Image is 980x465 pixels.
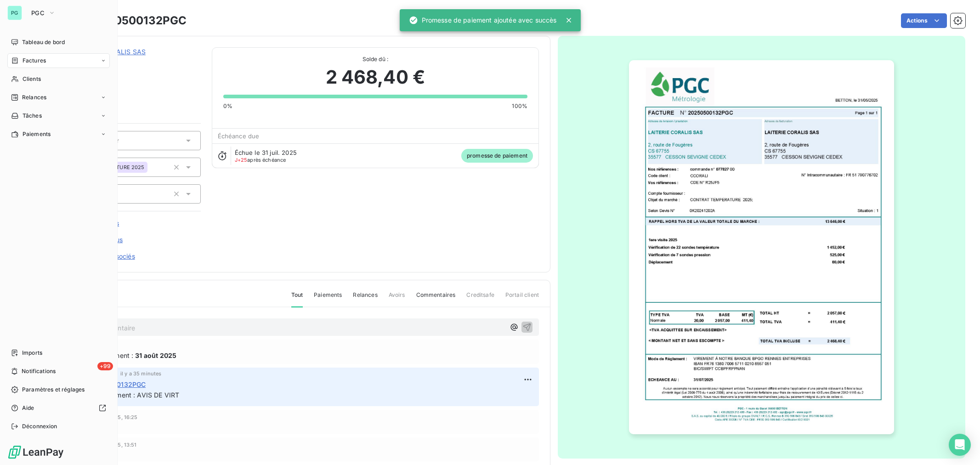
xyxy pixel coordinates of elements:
[135,351,176,360] span: 31 août 2025
[223,102,232,110] span: 0%
[97,362,113,370] span: +99
[291,291,303,307] span: Tout
[235,157,286,163] span: après échéance
[72,58,201,66] span: CCORALI
[7,35,110,50] a: Tableau de bord
[7,6,22,20] div: PG
[7,346,110,360] a: Imports
[86,12,187,29] h3: 20250500132PGC
[22,386,85,394] span: Paramètres et réglages
[314,291,342,306] span: Paiements
[326,63,425,91] span: 2 468,40 €
[235,149,297,156] span: Échue le 31 juil. 2025
[61,391,179,399] span: Promesse de paiement : AVIS DE VIRT
[7,382,110,397] a: Paramètres et réglages
[466,291,494,306] span: Creditsafe
[22,422,57,431] span: Déconnexion
[22,93,46,102] span: Relances
[23,75,41,83] span: Clients
[629,60,894,434] img: invoice_thumbnail
[353,291,377,306] span: Relances
[7,108,110,123] a: Tâches
[23,130,51,138] span: Paiements
[120,371,162,376] span: il y a 35 minutes
[23,57,46,65] span: Factures
[22,404,34,412] span: Aide
[416,291,456,306] span: Commentaires
[7,445,64,459] img: Logo LeanPay
[22,349,42,357] span: Imports
[7,90,110,105] a: Relances
[235,157,248,163] span: J+25
[7,401,110,415] a: Aide
[949,434,971,456] div: Open Intercom Messenger
[7,127,110,142] a: Paiements
[22,367,56,375] span: Notifications
[901,13,947,28] button: Actions
[218,132,260,140] span: Échéance due
[7,72,110,86] a: Clients
[505,291,539,306] span: Portail client
[409,12,557,28] div: Promesse de paiement ajoutée avec succès
[23,112,42,120] span: Tâches
[22,38,65,46] span: Tableau de bord
[223,55,527,63] span: Solde dû :
[512,102,527,110] span: 100%
[461,149,533,163] span: promesse de paiement
[389,291,405,306] span: Avoirs
[31,9,45,17] span: PGC
[7,53,110,68] a: Factures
